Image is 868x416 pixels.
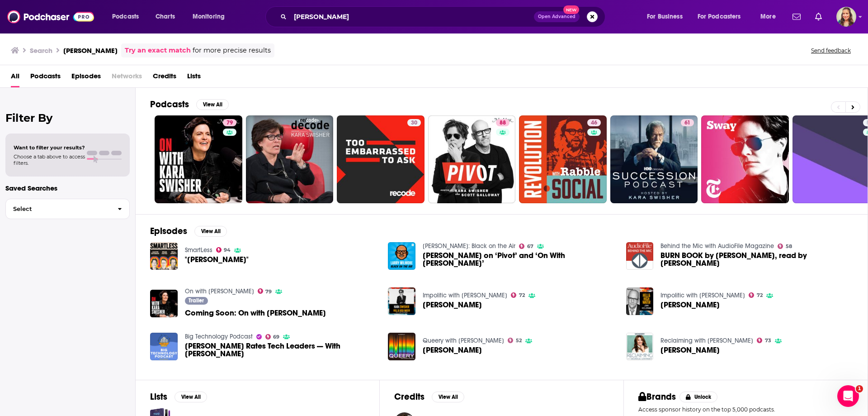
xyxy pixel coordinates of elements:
a: Show notifications dropdown [789,9,804,24]
a: Reclaiming with Monica Lewinsky [660,337,753,344]
img: User Profile [836,7,856,27]
a: Kara Swisher [388,333,415,360]
span: Choose a tab above to access filters. [14,153,85,166]
a: Kara Swisher [660,346,720,354]
a: 46 [519,115,607,203]
a: Podcasts [30,69,61,87]
button: View All [432,392,464,402]
a: Kara Swisher on ‘Pivot’ and ‘On With Kara Swisher’ [423,252,615,267]
a: Coming Soon: On with Kara Swisher [185,309,326,317]
a: 94 [216,247,231,253]
input: Search podcasts, credits, & more... [290,10,534,24]
a: 79 [223,119,236,126]
span: More [760,10,776,23]
span: Want to filter your results? [14,144,85,151]
span: 94 [224,248,231,252]
a: 72 [511,292,525,298]
div: Search podcasts, credits, & more... [274,6,614,27]
h2: Brands [638,391,676,402]
button: Select [5,199,130,219]
a: Charts [150,10,180,24]
span: [PERSON_NAME] on ‘Pivot’ and ‘On With [PERSON_NAME]’ [423,252,615,267]
h2: Lists [150,391,167,402]
a: 79 [155,115,242,203]
a: 30 [337,115,425,203]
a: All [11,69,19,87]
img: Kara Swisher on ‘Pivot’ and ‘On With Kara Swisher’ [388,242,415,270]
span: 88 [500,119,506,128]
span: 58 [786,244,792,249]
span: [PERSON_NAME] [423,346,482,354]
a: CreditsView All [394,391,464,402]
button: Open AdvancedNew [534,11,580,22]
span: Logged in as adriana.guzman [836,7,856,27]
a: Episodes [71,69,101,87]
h2: Podcasts [150,99,189,110]
a: 69 [265,334,280,339]
span: "[PERSON_NAME]" [185,256,249,263]
a: SmartLess [185,246,212,254]
span: Select [6,206,110,212]
a: Impolitic with John Heilemann [660,292,745,299]
span: 69 [273,335,279,339]
span: 72 [519,293,525,297]
img: Kara Swisher [626,333,654,360]
p: Access sponsor history on the top 5,000 podcasts. [638,406,853,413]
span: Networks [112,69,142,87]
a: Try an exact match [125,45,191,56]
button: Send feedback [808,47,854,54]
button: open menu [692,10,754,24]
a: 73 [757,338,771,343]
a: Impolitic with John Heilemann [423,292,507,299]
span: for more precise results [193,45,271,56]
a: 72 [749,292,763,298]
span: BURN BOOK by [PERSON_NAME], read by [PERSON_NAME] [660,252,853,267]
span: Trailer [189,298,204,303]
a: Behind the Mic with AudioFile Magazine [660,242,774,250]
button: View All [175,392,207,402]
button: Unlock [679,392,718,402]
a: 79 [258,288,272,294]
a: Credits [153,69,176,87]
span: 1 [856,385,863,392]
a: 61 [681,119,694,126]
a: Lists [187,69,201,87]
h3: [PERSON_NAME] [63,46,118,55]
img: BURN BOOK by Kara Swisher, read by Kara Swisher [626,242,654,270]
button: View All [194,226,227,237]
img: Kara Swisher [626,287,654,315]
button: open menu [186,10,236,24]
a: Kara Swisher [423,346,482,354]
button: open menu [641,10,694,24]
span: Podcasts [112,10,139,23]
a: EpisodesView All [150,225,227,237]
span: 67 [527,244,533,249]
a: Big Technology Podcast [185,333,253,340]
span: [PERSON_NAME] Rates Tech Leaders — With [PERSON_NAME] [185,342,377,358]
img: Coming Soon: On with Kara Swisher [150,290,178,317]
img: Kara Swisher Rates Tech Leaders — With Kara Swisher [150,333,178,360]
span: 73 [765,339,771,343]
a: 67 [519,244,533,249]
img: "Kara Swisher" [150,242,178,270]
a: ListsView All [150,391,207,402]
a: Kara Swisher [423,301,482,309]
span: Monitoring [193,10,225,23]
a: Podchaser - Follow, Share and Rate Podcasts [7,8,94,25]
a: PodcastsView All [150,99,229,110]
button: Show profile menu [836,7,856,27]
img: Kara Swisher [388,287,415,315]
a: 88 [496,119,509,126]
h3: Search [30,46,52,55]
span: [PERSON_NAME] [423,301,482,309]
a: 30 [407,119,421,126]
a: On with Kara Swisher [185,287,254,295]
